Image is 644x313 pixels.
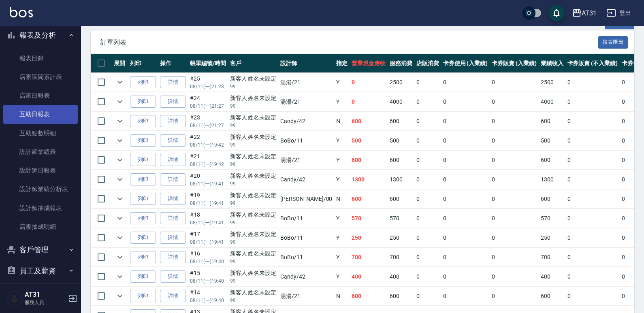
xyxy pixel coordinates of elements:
button: expand row [114,96,126,108]
td: Y [334,248,350,267]
div: 新客人 姓名未設定 [230,230,277,238]
td: 0 [414,170,441,189]
button: expand row [114,115,126,127]
button: save [548,5,565,21]
td: 600 [539,151,565,170]
a: 詳情 [160,96,186,108]
a: 報表匯出 [598,38,628,46]
a: 店家區間累計表 [3,68,78,86]
td: 0 [350,92,388,111]
p: 08/11 (一) 19:42 [190,161,226,168]
a: 詳情 [160,290,186,302]
td: Y [334,267,350,286]
div: 新客人 姓名未設定 [230,269,277,277]
td: 1300 [539,170,565,189]
td: 0 [565,112,620,131]
td: 700 [539,248,565,267]
p: 99 [230,161,277,168]
td: 500 [388,131,414,150]
td: 0 [441,112,490,131]
td: #24 [188,92,228,111]
button: 報表及分析 [3,25,78,46]
th: 帳單編號/時間 [188,54,228,73]
button: expand row [114,290,126,302]
td: 0 [490,209,539,228]
td: N [334,112,350,131]
a: 設計師業績表 [3,143,78,161]
td: 0 [490,112,539,131]
td: N [334,190,350,209]
a: 詳情 [160,251,186,264]
td: BoBo /11 [278,131,334,150]
td: Y [334,170,350,189]
button: 登出 [603,6,634,21]
button: expand row [114,134,126,147]
h5: AT31 [25,291,66,299]
th: 列印 [128,54,158,73]
div: 新客人 姓名未設定 [230,152,277,161]
td: 0 [565,287,620,306]
td: 0 [490,73,539,92]
td: 湯湯 /21 [278,92,334,111]
button: 列印 [130,154,156,166]
td: 500 [350,131,388,150]
td: 250 [388,228,414,247]
td: 0 [565,248,620,267]
td: 600 [388,112,414,131]
td: 0 [441,151,490,170]
td: 湯湯 /21 [278,151,334,170]
a: 設計師抽成報表 [3,199,78,217]
td: 0 [414,248,441,267]
p: 99 [230,258,277,265]
div: 新客人 姓名未設定 [230,191,277,200]
button: expand row [114,154,126,166]
p: 99 [230,102,277,110]
td: #22 [188,131,228,150]
button: 列印 [130,232,156,244]
p: 服務人員 [25,299,66,306]
td: 0 [414,131,441,150]
th: 服務消費 [388,54,414,73]
td: 0 [414,209,441,228]
button: expand row [114,212,126,224]
p: 99 [230,180,277,187]
td: [PERSON_NAME] /00 [278,190,334,209]
td: 0 [441,228,490,247]
button: 列印 [130,134,156,147]
div: 新客人 姓名未設定 [230,133,277,141]
th: 設計師 [278,54,334,73]
button: expand row [114,270,126,283]
td: 0 [565,151,620,170]
th: 操作 [158,54,188,73]
td: 0 [414,267,441,286]
td: N [334,287,350,306]
td: 0 [414,73,441,92]
td: 0 [490,151,539,170]
p: 99 [230,238,277,246]
td: 0 [350,73,388,92]
p: 08/11 (一) 19:41 [190,219,226,226]
td: BoBo /11 [278,228,334,247]
p: 08/11 (一) 19:42 [190,141,226,149]
td: 0 [565,92,620,111]
td: BoBo /11 [278,248,334,267]
td: 1300 [388,170,414,189]
td: 1300 [350,170,388,189]
th: 卡券販賣 (不入業績) [565,54,620,73]
td: 0 [441,92,490,111]
th: 客戶 [228,54,279,73]
a: 詳情 [160,134,186,147]
button: 列印 [130,173,156,186]
td: 0 [441,170,490,189]
td: 0 [490,170,539,189]
td: 4000 [539,92,565,111]
td: 600 [350,112,388,131]
td: #14 [188,287,228,306]
td: 0 [441,131,490,150]
th: 營業現金應收 [350,54,388,73]
td: 600 [539,112,565,131]
a: 互助點數明細 [3,124,78,143]
td: 湯湯 /21 [278,287,334,306]
td: #20 [188,170,228,189]
div: 新客人 姓名未設定 [230,113,277,122]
